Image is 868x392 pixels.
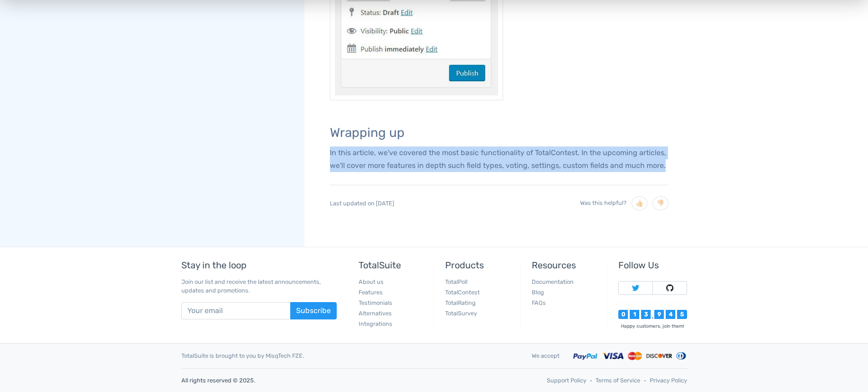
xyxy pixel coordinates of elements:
[445,289,480,296] a: TotalContest
[547,376,586,385] a: Support Policy
[630,310,639,319] div: 1
[618,310,628,319] div: 0
[666,310,675,319] div: 4
[532,289,544,296] a: Blog
[532,260,600,270] h5: Resources
[632,196,647,210] button: 👍🏻
[181,302,291,319] input: Your email
[181,260,337,270] h5: Stay in the loop
[330,185,668,221] div: Last updated on [DATE]
[359,310,392,317] a: Alternatives
[650,376,687,385] a: Privacy Policy
[573,351,687,361] img: Accepted payment methods
[445,299,476,306] a: TotalRating
[359,289,383,296] a: Features
[677,310,687,319] div: 5
[532,299,546,306] a: FAQs
[590,376,592,385] span: ‐
[666,284,673,292] img: Follow TotalSuite on Github
[445,310,477,317] a: TotalSurvey
[181,277,337,295] p: Join our list and receive the latest announcements, updates and promotions.
[654,310,664,319] div: 9
[290,302,337,319] button: Subscribe
[632,284,639,292] img: Follow TotalSuite on Twitter
[330,146,668,172] p: In this article, we've covered the most basic functionality of TotalContest. In the upcoming arti...
[644,376,646,385] span: ‐
[445,260,514,270] h5: Products
[330,126,668,140] h3: Wrapping up
[525,351,566,360] div: We accept
[359,320,392,327] a: Integrations
[618,260,687,270] h5: Follow Us
[641,310,651,319] div: 3
[181,376,427,385] p: All rights reserved © 2025.
[445,278,467,285] a: TotalPoll
[651,314,654,319] div: ,
[359,299,392,306] a: Testimonials
[175,351,525,360] div: TotalSuite is brought to you by MisqTech FZE.
[652,196,668,210] button: 👎🏻
[596,376,640,385] a: Terms of Service
[618,323,687,329] div: Happy customers, join them!
[580,199,627,206] span: Was this helpful?
[532,278,574,285] a: Documentation
[359,278,384,285] a: About us
[359,260,427,270] h5: TotalSuite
